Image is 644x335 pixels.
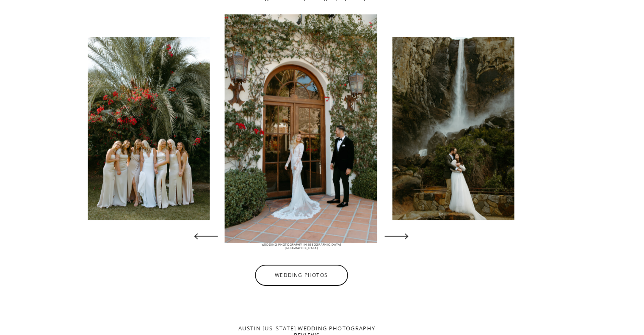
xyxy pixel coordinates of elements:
[228,325,386,332] nav: Austin [US_STATE] Wedding photography reviews
[225,14,377,243] img: Bride has a first look with her groom and shows off her beautiful long sleeve gown
[255,243,348,249] nav: Wedding Photography in [GEOGRAPHIC_DATA] [GEOGRAPHIC_DATA]
[88,37,210,220] img: Bride and Bridesmaids pose with trees and flowers in the back
[392,37,514,220] img: Groom holding his bride from behind and kissing her head with a stunning waterfall in the backgro...
[262,272,341,279] a: Wedding Photos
